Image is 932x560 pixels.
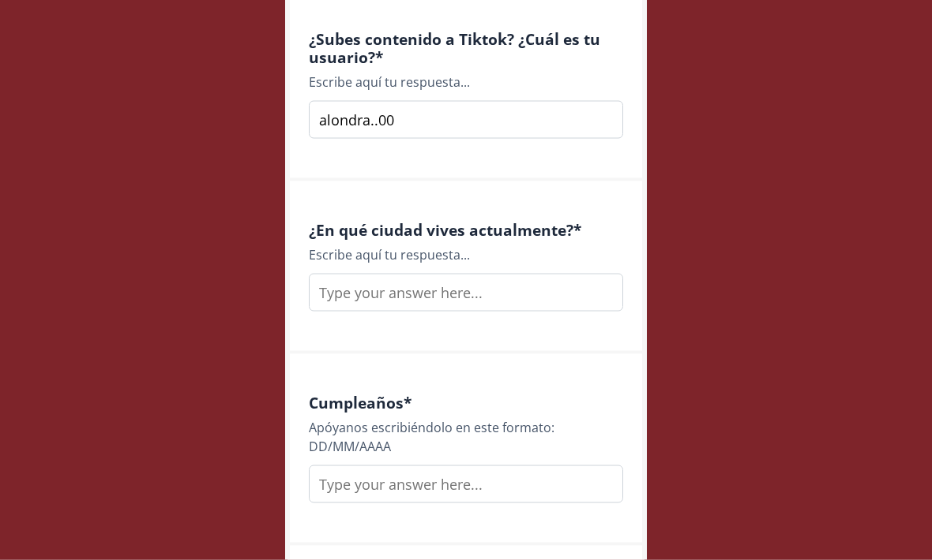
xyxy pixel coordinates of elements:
h4: ¿En qué ciudad vives actualmente? * [309,221,623,239]
div: Escribe aquí tu respuesta... [309,245,623,264]
h4: ¿Subes contenido a Tiktok? ¿Cuál es tu usuario? * [309,30,623,66]
div: Escribe aquí tu respuesta... [309,73,623,91]
div: Apóyanos escribiéndolo en este formato: DD/MM/AAAA [309,418,623,456]
input: Type your answer here... [309,465,623,503]
input: Type your answer here... [309,101,623,139]
h4: Cumpleaños * [309,394,623,412]
input: Type your answer here... [309,274,623,312]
